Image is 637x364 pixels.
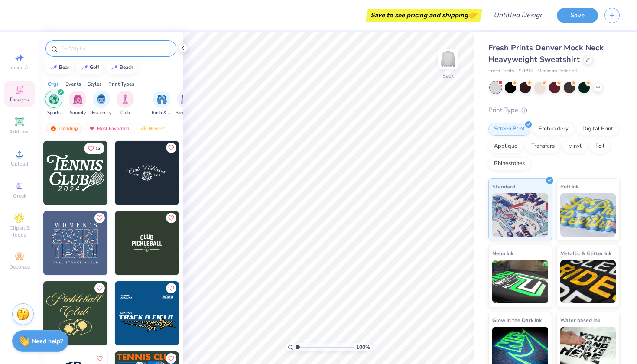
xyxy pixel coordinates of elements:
[43,141,107,205] img: dcc8ca5f-929f-45df-967d-c2ccfac786e7
[13,192,26,199] span: Greek
[69,91,86,116] div: filter for Sorority
[157,94,167,104] img: Rush & Bid Image
[560,182,578,191] span: Puff Ink
[97,94,106,104] img: Fraternity Image
[88,125,95,131] img: most_fav.gif
[179,141,243,205] img: be2e5fdc-3849-4d88-a6e3-f5068159ecc6
[439,50,457,68] img: Back
[560,193,616,237] img: Puff Ink
[117,91,134,116] button: filter button
[179,281,243,345] img: 9403ef18-92ae-401d-919a-b2a0a8c7f82a
[69,91,86,116] button: filter button
[73,94,83,104] img: Sorority Image
[92,110,111,116] span: Fraternity
[152,91,172,116] button: filter button
[492,193,548,237] img: Standard
[94,213,105,223] button: Like
[108,80,134,88] div: Print Types
[84,123,133,133] div: Most Favorited
[92,91,111,116] div: filter for Fraternity
[488,140,523,153] div: Applique
[65,80,81,88] div: Events
[560,249,611,258] span: Metallic & Glitter Ink
[10,64,30,71] span: Image AI
[50,65,57,70] img: trend_line.gif
[60,44,171,53] input: Try "Alpha"
[111,65,118,70] img: trend_line.gif
[368,9,480,22] div: Save to see pricing and shipping
[488,123,530,136] div: Screen Print
[107,281,171,345] img: d74e2abd-846f-488c-a1f0-7a8905bdf200
[84,143,104,154] button: Like
[4,224,35,238] span: Clipart & logos
[492,260,548,303] img: Neon Ink
[492,249,513,258] span: Neon Ink
[488,42,604,65] span: Fresh Prints Denver Mock Neck Heavyweight Sweatshirt
[166,213,176,223] button: Like
[45,91,62,116] div: filter for Sports
[120,110,130,116] span: Club
[488,105,620,115] div: Print Type
[518,68,533,75] span: # FP94
[9,128,30,135] span: Add Text
[577,123,619,136] div: Digital Print
[107,211,171,275] img: ffef41e9-c932-4e51-80ec-5adb2c435f60
[181,94,191,104] img: Parent's Weekend Image
[175,91,195,116] button: filter button
[557,8,598,23] button: Save
[166,143,176,153] button: Like
[45,61,73,74] button: bear
[49,94,59,104] img: Sports Image
[81,65,88,70] img: trend_line.gif
[90,65,99,70] div: golf
[11,160,28,167] span: Upload
[115,211,179,275] img: 633a240e-e341-46c1-bd1e-4b102c51ece7
[117,91,134,116] div: filter for Club
[106,61,137,74] button: beach
[442,72,454,80] div: Back
[152,91,172,116] div: filter for Rush & Bid
[166,283,176,293] button: Like
[45,91,62,116] button: filter button
[43,211,107,275] img: 85d6d96b-1ce8-4956-b440-0550a21f8cec
[537,68,581,75] span: Minimum Order: 50 +
[487,6,550,24] input: Untitled Design
[492,182,515,191] span: Standard
[59,65,69,70] div: bear
[115,141,179,205] img: fea97969-706a-4fe4-a06d-6f3f7acdb0c7
[50,125,57,131] img: trending.gif
[10,96,29,103] span: Designs
[95,146,101,151] span: 13
[179,211,243,275] img: 2a286613-b7ec-42e9-a2a4-60f41e6969f0
[175,110,195,116] span: Parent's Weekend
[166,353,176,364] button: Like
[563,140,587,153] div: Vinyl
[43,281,107,345] img: a50b6769-a6a5-4325-a02c-ec734cd00604
[140,125,147,131] img: Newest.gif
[92,91,111,116] button: filter button
[47,110,61,116] span: Sports
[356,343,370,351] span: 100 %
[492,315,542,325] span: Glow in the Dark Ink
[152,110,172,116] span: Rush & Bid
[560,260,616,303] img: Metallic & Glitter Ink
[526,140,560,153] div: Transfers
[560,315,600,325] span: Water based Ink
[120,94,130,104] img: Club Image
[88,80,102,88] div: Styles
[120,65,133,70] div: beach
[136,123,169,133] div: Newest
[48,80,59,88] div: Orgs
[46,123,82,133] div: Trending
[76,61,103,74] button: golf
[107,141,171,205] img: 028c38cf-04c4-4c75-925d-df319e9c8456
[9,263,30,270] span: Decorate
[533,123,574,136] div: Embroidery
[32,337,63,345] strong: Need help?
[70,110,86,116] span: Sorority
[94,353,105,364] button: Like
[175,91,195,116] div: filter for Parent's Weekend
[115,281,179,345] img: 865aafae-7527-48ac-b6fc-2fe88d02dbc8
[488,68,514,75] span: Fresh Prints
[94,283,105,293] button: Like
